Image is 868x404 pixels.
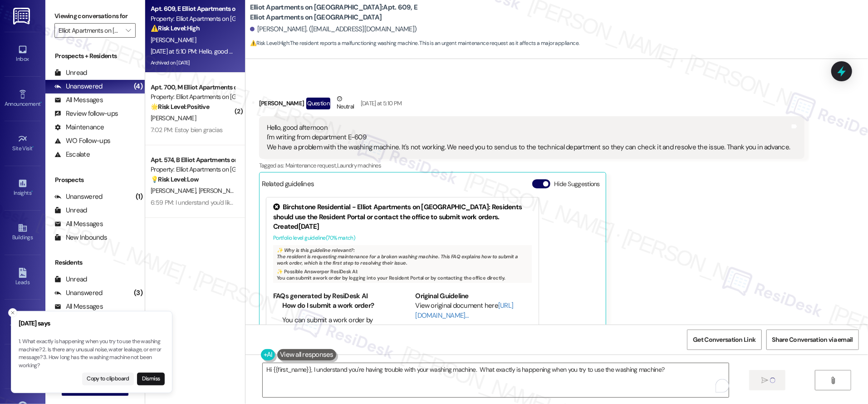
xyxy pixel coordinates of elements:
[19,319,165,328] h3: [DATE] says
[151,165,235,174] div: Property: Elliot Apartments on [GEOGRAPHIC_DATA]
[132,79,145,94] div: (4)
[54,275,87,284] div: Unread
[40,99,42,106] span: •
[33,144,34,150] span: •
[31,188,33,195] span: •
[151,126,222,134] div: 7:02 PM: Estoy bien gracias
[285,162,337,169] span: Maintenance request ,
[151,155,235,165] div: Apt. 574, B Elliot Apartments on [GEOGRAPHIC_DATA]
[54,206,87,215] div: Unread
[54,82,103,91] div: Unanswered
[54,136,110,146] div: WO Follow-ups
[693,335,755,345] span: Get Conversation Link
[151,14,235,24] div: Property: Elliot Apartments on [GEOGRAPHIC_DATA]
[137,373,165,385] button: Dismiss
[5,42,41,66] a: Inbox
[8,308,17,317] button: Close toast
[150,57,235,69] div: Archived on [DATE]
[54,68,87,78] div: Unread
[151,175,199,183] strong: 💡 Risk Level: Low
[45,175,145,185] div: Prospects
[277,268,528,275] div: ✨ Possible Answer per ResiDesk AI:
[277,275,505,281] span: You can submit a work order by logging into your Resident Portal or by contacting the office dire...
[54,9,136,23] label: Viewing conversations for
[151,47,829,55] div: [DATE] at 5:10 PM: Hello, good afternoon I'm writing from department E-609 We have a problem with...
[273,245,532,283] div: The resident is requesting maintenance for a broken washing machine. This FAQ explains how to sub...
[54,95,103,105] div: All Messages
[772,335,853,345] span: Share Conversation via email
[5,265,41,290] a: Leads
[250,39,289,47] strong: ⚠️ Risk Level: High
[126,27,131,34] i: 
[259,159,805,172] div: Tagged as:
[5,354,41,379] a: Account
[358,99,402,108] div: [DATE] at 5:10 PM
[19,338,165,370] p: 1. What exactly is happening when you try to use the washing machine? 2. Is there any unusual noi...
[151,114,196,122] span: [PERSON_NAME]
[54,233,107,242] div: New Inbounds
[82,373,134,385] button: Copy to clipboard
[5,176,41,200] a: Insights •
[554,179,600,189] label: Hide Suggestions
[306,98,330,109] div: Question
[766,330,859,350] button: Share Conversation via email
[259,94,805,116] div: [PERSON_NAME]
[151,4,235,14] div: Apt. 609, E Elliot Apartments on [GEOGRAPHIC_DATA]
[45,258,145,267] div: Residents
[761,377,768,384] i: 
[250,39,579,48] span: : The resident reports a malfunctioning washing machine. This is an urgent maintenance request as...
[151,24,200,32] strong: ⚠️ Risk Level: High
[151,187,199,195] span: [PERSON_NAME]
[54,302,103,311] div: All Messages
[133,190,145,204] div: (1)
[415,291,469,301] b: Original Guideline
[273,222,532,232] div: Created [DATE]
[415,301,532,320] div: View original document here
[59,23,121,38] input: All communities
[277,247,528,253] div: ✨ Why is this guideline relevant?:
[54,288,103,298] div: Unanswered
[273,291,368,301] b: FAQs generated by ResiDesk AI
[273,202,532,222] div: Birchstone Residential - Elliot Apartments on [GEOGRAPHIC_DATA]: Residents should use the Residen...
[273,233,532,243] div: Portfolio level guideline ( 70 % match)
[267,123,790,152] div: Hello, good afternoon I'm writing from department E-609 We have a problem with the washing machin...
[151,36,196,44] span: [PERSON_NAME]
[54,150,90,159] div: Escalate
[5,131,41,156] a: Site Visit •
[263,363,729,397] textarea: To enrich screen reader interactions, please activate Accessibility in Grammarly extension settings
[151,198,678,207] div: 6:59 PM: I understand you'd like us to stop texting you. However, we just want to check how thing...
[250,3,432,22] b: Elliot Apartments on [GEOGRAPHIC_DATA]: Apt. 609, E Elliot Apartments on [GEOGRAPHIC_DATA]
[54,123,104,132] div: Maintenance
[337,162,382,169] span: Laundry machines
[151,103,209,111] strong: 🌟 Risk Level: Positive
[282,315,390,345] li: You can submit a work order by logging into your Resident Portal or by contacting the office dire...
[151,83,235,92] div: Apt. 700, M Elliot Apartments on [GEOGRAPHIC_DATA]
[45,51,145,61] div: Prospects + Residents
[54,109,118,118] div: Review follow-ups
[198,187,246,195] span: [PERSON_NAME]
[151,92,235,102] div: Property: Elliot Apartments on [GEOGRAPHIC_DATA]
[687,330,761,350] button: Get Conversation Link
[829,377,836,384] i: 
[5,220,41,245] a: Buildings
[54,192,103,202] div: Unanswered
[415,301,513,320] a: [URL][DOMAIN_NAME]…
[282,301,390,310] li: How do I submit a work order?
[262,179,314,192] div: Related guidelines
[250,25,417,34] div: [PERSON_NAME]. ([EMAIL_ADDRESS][DOMAIN_NAME])
[5,310,41,334] a: Templates •
[13,8,32,25] img: ResiDesk Logo
[132,286,145,300] div: (3)
[54,219,103,229] div: All Messages
[335,94,356,113] div: Neutral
